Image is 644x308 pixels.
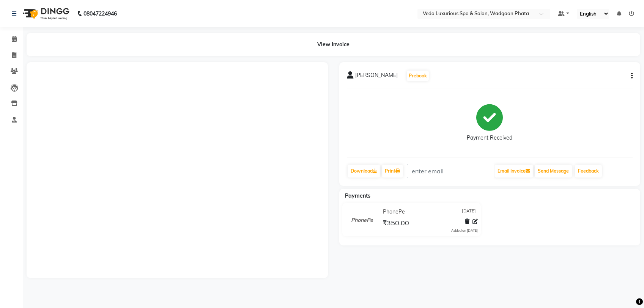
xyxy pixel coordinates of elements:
[494,165,533,178] button: Email Invoice
[407,71,429,81] button: Prebook
[345,192,370,199] span: Payments
[407,164,494,178] input: enter email
[348,165,380,178] a: Download
[575,165,602,178] a: Feedback
[467,134,512,142] div: Payment Received
[355,71,398,82] span: [PERSON_NAME]
[462,208,476,216] span: [DATE]
[382,165,403,178] a: Print
[27,33,640,56] div: View Invoice
[383,218,409,229] span: ₹350.00
[451,228,478,233] div: Added on [DATE]
[535,165,572,178] button: Send Message
[19,3,71,24] img: logo
[383,208,405,216] span: PhonePe
[83,3,117,24] b: 08047224946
